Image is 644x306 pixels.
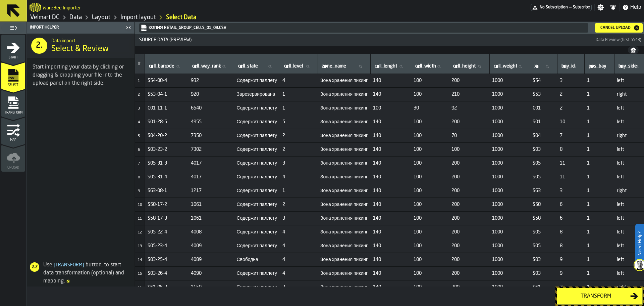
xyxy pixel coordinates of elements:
[533,243,554,249] span: S05
[414,92,446,97] span: 100
[373,243,408,249] span: 140
[617,188,644,193] span: right
[27,34,135,58] div: title-Select & Review
[191,105,231,111] span: 6540
[30,1,41,13] a: logo-header
[320,271,368,276] span: Зона хранения пикинг
[414,188,446,193] span: 100
[373,62,408,71] input: label
[560,216,582,221] span: 6
[52,263,86,267] span: Transform
[191,188,231,193] span: 1217
[237,119,277,125] span: Содержит паллету
[492,161,527,166] span: 1000
[320,105,368,111] span: Зона хранения пикинг
[492,257,527,262] span: 1000
[282,147,315,152] span: 2
[589,63,606,69] span: label
[282,105,315,111] span: 1
[587,257,611,262] span: 1
[617,216,644,221] span: left
[138,203,142,207] span: 10
[560,119,582,125] span: 10
[282,229,315,235] span: 4
[617,78,644,83] span: left
[587,78,611,83] span: 1
[148,257,185,262] span: S03-25-4
[533,161,554,166] span: S05
[320,285,368,290] span: Зона хранения пикинг
[237,257,277,262] span: Свободна
[560,147,582,152] span: 8
[1,138,25,142] span: Map
[138,148,140,152] span: 6
[238,63,258,69] span: label
[27,22,135,34] header: Import Helper
[533,92,554,97] span: S53
[492,285,527,290] span: 1000
[148,202,185,207] span: S58-17-2
[138,231,142,234] span: 12
[92,14,110,21] a: link-to-/wh/i/f27944ef-e44e-4cb8-aca8-30c52093261f/designer
[453,63,476,69] span: label
[1,117,25,144] li: menu Map
[83,263,84,267] span: ]
[492,229,527,235] span: 1000
[69,14,82,21] a: link-to-/wh/i/f27944ef-e44e-4cb8-aca8-30c52093261f/data
[282,257,315,262] span: 4
[284,63,303,69] span: label
[139,23,588,33] span: Копия Retail_Group_cells_01_09.csv
[533,229,554,235] span: S05
[494,63,517,69] span: label
[148,174,185,180] span: S05-31-4
[533,119,554,125] span: S01
[620,3,644,11] label: button-toggle-Help
[560,62,582,71] input: label
[1,83,25,87] span: Select
[560,229,582,235] span: 8
[138,258,142,262] span: 14
[533,147,554,152] span: S03
[492,271,527,276] span: 1000
[587,271,611,276] span: 1
[120,14,156,21] a: link-to-/wh/i/f27944ef-e44e-4cb8-aca8-30c52093261f/import/layout/
[282,188,315,193] span: 1
[628,46,639,54] button: button-
[320,133,368,138] span: Зона хранения пикинг
[492,147,527,152] span: 1000
[534,63,537,69] span: label
[320,202,368,207] span: Зона хранения пикинг
[191,147,231,152] span: 7302
[617,147,644,152] span: left
[617,174,644,180] span: left
[451,78,487,83] span: 200
[533,202,554,207] span: S58
[533,188,554,193] span: S63
[138,107,140,111] span: 3
[560,271,582,276] span: 9
[30,14,59,21] a: link-to-/wh/i/f27944ef-e44e-4cb8-aca8-30c52093261f
[141,25,586,31] a: link-to-undefined
[148,119,185,125] span: S01-28-5
[561,292,630,300] div: Transform
[533,216,554,221] span: S58
[282,78,315,83] span: 4
[282,119,315,125] span: 5
[51,37,129,44] h2: Sub Title
[30,13,335,21] nav: Breadcrumb
[283,62,315,71] input: label
[617,133,644,138] span: right
[237,188,277,193] span: Содержит паллету
[191,133,231,138] span: 7350
[587,147,611,152] span: 1
[320,92,368,97] span: Зона хранения пикинг
[191,92,231,97] span: 920
[27,261,132,285] div: Use button, to start data transformation (optional) and mapping.
[148,229,185,235] span: S05-22-4
[452,62,487,71] input: label
[148,285,185,290] span: S61-06-3
[414,62,446,71] input: label
[451,229,487,235] span: 200
[373,78,408,83] span: 140
[373,161,408,166] span: 140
